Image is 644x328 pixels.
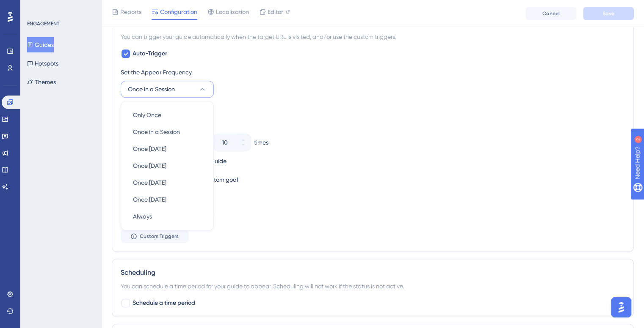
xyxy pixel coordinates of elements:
[133,127,180,137] span: Once in a Session
[126,157,208,174] button: Once [DATE]
[126,191,208,208] button: Once [DATE]
[216,7,249,17] span: Localization
[27,20,59,27] div: ENGAGEMENT
[120,7,141,17] span: Reports
[27,56,58,71] button: Hotspots
[126,107,208,123] button: Only Once
[133,194,166,205] span: Once [DATE]
[160,7,197,17] span: Configuration
[121,32,625,42] div: You can trigger your guide automatically when the target URL is visited, and/or use the custom tr...
[121,281,625,291] div: You can schedule a time period for your guide to appear. Scheduling will not work if the status i...
[603,10,614,17] span: Save
[59,4,61,11] div: 2
[126,174,208,191] button: Once [DATE]
[268,7,283,17] span: Editor
[121,268,625,278] div: Scheduling
[128,84,175,94] span: Once in a Session
[20,2,53,12] span: Need Help?
[608,295,634,320] iframe: UserGuiding AI Assistant Launcher
[583,7,634,20] button: Save
[133,144,166,154] span: Once [DATE]
[121,67,625,77] div: Set the Appear Frequency
[133,178,166,188] span: Once [DATE]
[254,137,268,148] div: times
[133,161,166,171] span: Once [DATE]
[27,37,54,52] button: Guides
[27,74,56,90] button: Themes
[133,211,152,221] span: Always
[133,110,161,120] span: Only Once
[133,298,195,308] span: Schedule a time period
[121,230,188,243] button: Custom Triggers
[126,140,208,157] button: Once [DATE]
[121,81,214,98] button: Once in a Session
[525,7,576,20] button: Cancel
[126,208,208,225] button: Always
[121,104,625,115] div: Stop Trigger
[133,49,167,59] span: Auto-Trigger
[542,10,560,17] span: Cancel
[140,233,179,240] span: Custom Triggers
[126,123,208,140] button: Once in a Session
